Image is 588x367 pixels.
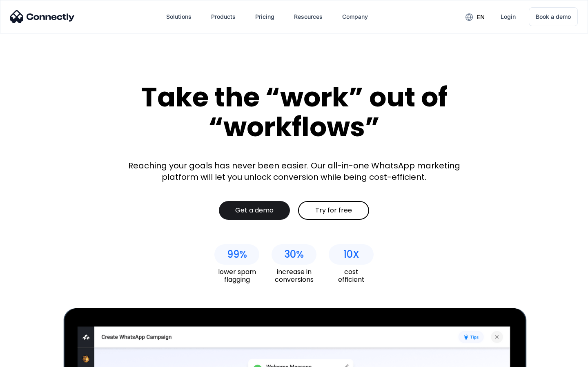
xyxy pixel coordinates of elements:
[8,353,49,364] aside: Language selected: English
[110,82,478,141] div: Take the “work” out of “workflows”
[16,353,49,364] ul: Language list
[284,249,304,260] div: 30%
[227,249,247,260] div: 99%
[10,10,75,23] img: Connectly Logo
[235,206,274,214] div: Get a demo
[343,249,359,260] div: 10X
[529,7,578,26] a: Book a demo
[342,11,368,22] div: Company
[329,268,374,283] div: cost efficient
[272,268,316,283] div: increase in conversions
[294,11,323,22] div: Resources
[298,201,369,220] a: Try for free
[255,11,274,22] div: Pricing
[214,268,259,283] div: lower spam flagging
[501,11,516,22] div: Login
[315,206,352,214] div: Try for free
[219,201,290,220] a: Get a demo
[477,11,485,23] div: en
[122,160,465,183] div: Reaching your goals has never been easier. Our all-in-one WhatsApp marketing platform will let yo...
[166,11,192,22] div: Solutions
[211,11,236,22] div: Products
[249,7,281,27] a: Pricing
[494,7,522,27] a: Login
